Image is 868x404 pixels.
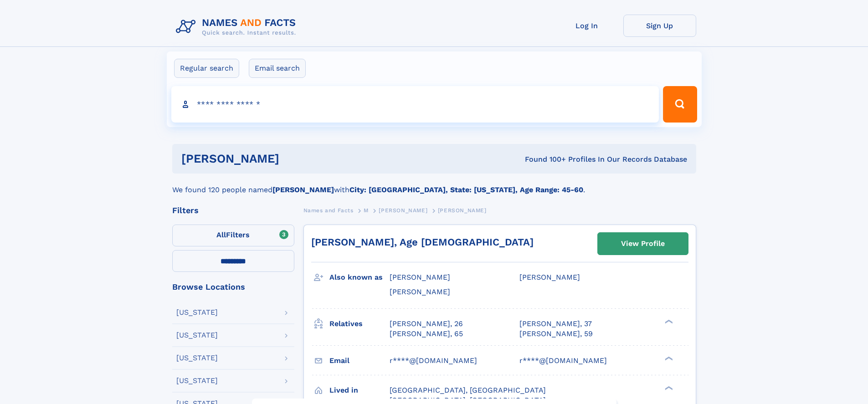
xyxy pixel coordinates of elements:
span: [GEOGRAPHIC_DATA], [GEOGRAPHIC_DATA] [390,386,546,394]
div: ❯ [663,318,673,324]
div: Browse Locations [172,283,294,291]
div: [US_STATE] [176,377,218,384]
span: [PERSON_NAME] [379,207,427,214]
div: [US_STATE] [176,332,218,339]
h3: Also known as [329,270,390,285]
a: [PERSON_NAME], Age [DEMOGRAPHIC_DATA] [311,236,534,248]
a: [PERSON_NAME], 59 [519,329,593,339]
div: [US_STATE] [176,309,218,316]
div: ❯ [663,385,673,391]
span: [PERSON_NAME] [390,273,450,281]
span: [PERSON_NAME] [438,207,487,214]
div: [US_STATE] [176,354,218,362]
h3: Lived in [329,383,390,398]
span: M [364,207,369,214]
a: View Profile [598,233,688,255]
span: [PERSON_NAME] [519,273,580,281]
img: Logo Names and Facts [172,15,303,39]
label: Email search [249,59,306,78]
span: [PERSON_NAME] [390,287,450,296]
a: Names and Facts [303,205,354,216]
a: [PERSON_NAME], 37 [519,319,592,329]
h3: Relatives [329,316,390,332]
label: Regular search [174,59,239,78]
div: We found 120 people named with . [172,174,696,195]
a: [PERSON_NAME] [379,205,427,216]
div: Filters [172,206,294,215]
h1: [PERSON_NAME] [181,153,402,164]
div: ❯ [663,355,673,361]
a: [PERSON_NAME], 26 [390,319,463,329]
span: All [216,230,226,239]
a: M [364,205,369,216]
input: search input [171,86,659,123]
b: City: [GEOGRAPHIC_DATA], State: [US_STATE], Age Range: 45-60 [349,185,583,194]
button: Search Button [663,86,697,123]
h3: Email [329,353,390,368]
a: Log In [550,15,623,37]
a: [PERSON_NAME], 65 [390,329,463,339]
div: View Profile [621,233,665,254]
div: Found 100+ Profiles In Our Records Database [402,154,687,164]
a: Sign Up [623,15,696,37]
label: Filters [172,225,294,246]
b: [PERSON_NAME] [272,185,334,194]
